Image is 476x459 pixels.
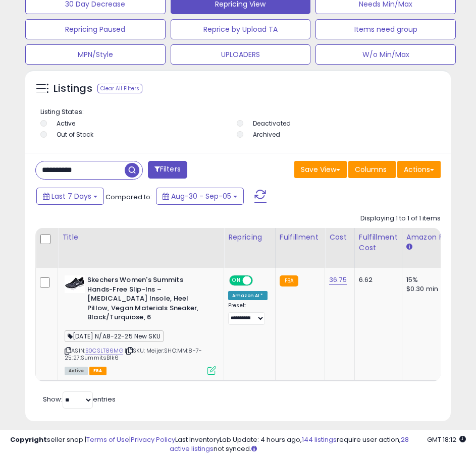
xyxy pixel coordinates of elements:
small: Amazon Fees. [406,243,412,252]
a: 144 listings [302,435,337,444]
button: Actions [397,161,441,178]
div: Repricing [228,232,271,243]
small: FBA [280,275,298,286]
button: UPLOADERS [171,44,311,65]
span: Last 7 Days [51,191,91,201]
span: ON [230,276,243,285]
button: Aug-30 - Sep-05 [156,188,244,205]
button: Reprice by Upload TA [171,19,311,39]
span: 2025-09-13 18:12 GMT [427,435,466,444]
button: Items need group [315,19,456,39]
span: Show: entries [43,394,116,404]
label: Deactivated [253,119,291,128]
label: Active [57,119,75,128]
b: Skechers Women's Summits Hands-Free Slip-Ins – [MEDICAL_DATA] Insole, Heel Pillow, Vegan Material... [87,275,210,325]
label: Archived [253,130,280,139]
div: Amazon AI * [228,291,268,300]
a: Terms of Use [86,435,129,444]
div: Last InventoryLab Update: 4 hours ago, require user action, not synced. [170,435,466,454]
span: All listings currently available for purchase on Amazon [65,367,88,375]
button: Last 7 Days [36,188,104,205]
button: Save View [294,161,347,178]
span: FBA [89,367,107,375]
label: Out of Stock [57,130,93,139]
span: Columns [355,164,387,175]
span: Aug-30 - Sep-05 [171,191,231,201]
button: MPN/Style [25,44,166,65]
div: ASIN: [65,275,216,374]
a: Privacy Policy [131,435,175,444]
span: [DATE] N/A8-22-25 New SKU [65,330,164,342]
div: seller snap | | [10,435,175,445]
div: Fulfillment [280,232,321,243]
span: OFF [251,276,268,285]
a: 36.75 [329,275,347,285]
strong: Copyright [10,435,47,444]
img: 310evH03FyL._SL40_.jpg [65,275,85,293]
h5: Listings [54,82,92,96]
span: | SKU: Meijer:SHO:MM:8-7-25:27:SummitsBlk6 [65,347,202,362]
div: Clear All Filters [97,84,142,93]
div: Preset: [228,302,268,325]
button: W/o Min/Max [315,44,456,65]
a: 28 active listings [170,435,409,454]
div: Displaying 1 to 1 of 1 items [360,214,441,223]
button: Repricing Paused [25,19,166,39]
div: Cost [329,232,350,243]
button: Filters [148,161,187,179]
span: Compared to: [105,192,152,202]
div: Title [62,232,220,243]
button: Columns [348,161,396,178]
div: 6.62 [359,275,394,284]
p: Listing States: [40,107,438,117]
div: Fulfillment Cost [359,232,398,253]
a: B0CSLT86MG [85,347,123,355]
